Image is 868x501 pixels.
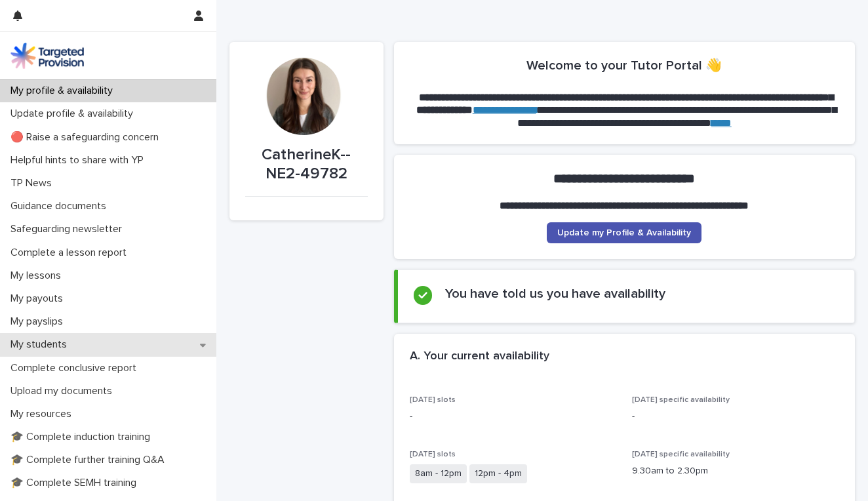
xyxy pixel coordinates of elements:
[632,410,839,424] p: -
[469,464,527,483] span: 12pm - 4pm
[5,154,154,167] p: Helpful hints to share with YP
[5,200,117,212] p: Guidance documents
[5,408,82,420] p: My resources
[5,292,73,305] p: My payouts
[5,270,71,282] p: My lessons
[632,464,839,478] p: 9.30am to 2.30pm
[5,108,144,120] p: Update profile & availability
[5,85,123,97] p: My profile & availability
[410,350,549,364] h2: A. Your current availability
[5,223,132,235] p: Safeguarding newsletter
[5,454,175,466] p: 🎓 Complete further training Q&A
[5,362,147,374] p: Complete conclusive report
[547,222,701,243] a: Update my Profile & Availability
[5,247,137,259] p: Complete a lesson report
[10,43,84,69] img: M5nRWzHhSzIhMunXDL62
[5,315,73,328] p: My payslips
[632,396,730,404] span: [DATE] specific availability
[410,410,617,424] p: -
[445,286,665,302] h2: You have told us you have availability
[5,131,169,144] p: 🔴 Raise a safeguarding concern
[5,431,161,443] p: 🎓 Complete induction training
[410,451,456,458] span: [DATE] slots
[5,477,147,489] p: 🎓 Complete SEMH training
[632,451,730,458] span: [DATE] specific availability
[5,385,123,397] p: Upload my documents
[245,146,368,184] p: CatherineK--NE2-49782
[5,338,77,351] p: My students
[410,464,467,483] span: 8am - 12pm
[5,177,62,190] p: TP News
[557,228,691,237] span: Update my Profile & Availability
[526,58,722,73] h2: Welcome to your Tutor Portal 👋
[410,396,456,404] span: [DATE] slots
